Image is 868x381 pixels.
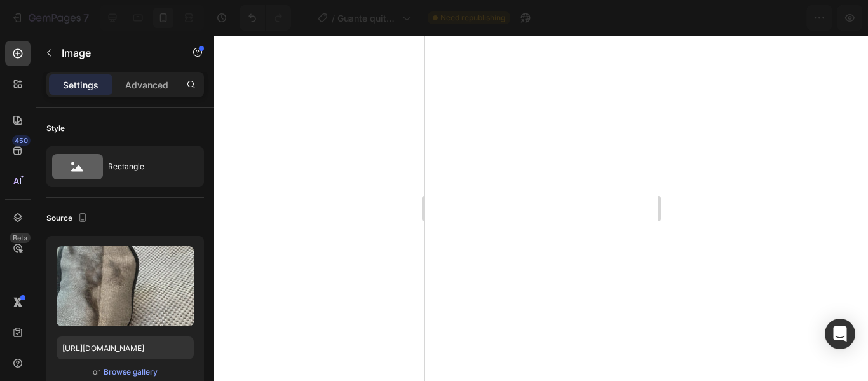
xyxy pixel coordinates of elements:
button: 7 [5,5,95,31]
p: Advanced [125,78,168,92]
div: Undo/Redo [240,5,291,31]
button: Browse gallery [103,366,158,378]
span: 1 product assigned [620,11,703,25]
img: preview-image [57,246,194,326]
span: Need republishing [440,12,505,24]
p: Image [62,45,170,60]
div: Style [46,123,65,134]
div: Rectangle [108,152,186,181]
iframe: Design area [425,36,658,381]
div: Browse gallery [104,366,158,378]
button: Publish [783,5,837,31]
p: 7 [83,10,89,25]
span: / [332,11,335,25]
div: Beta [10,233,31,243]
div: Publish [794,11,826,25]
button: Save [736,5,778,31]
button: 1 product assigned [609,5,731,31]
span: Save [747,13,768,24]
div: Open Intercom Messenger [825,319,855,349]
span: Guante quita pelusa [337,11,397,25]
input: https://example.com/image.jpg [57,336,194,359]
p: Settings [63,78,98,92]
div: 450 [12,135,31,146]
span: or [93,364,100,380]
div: Source [46,210,90,227]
